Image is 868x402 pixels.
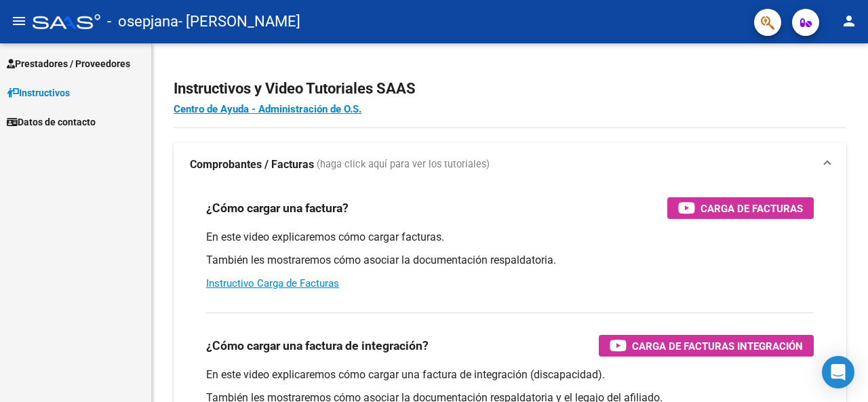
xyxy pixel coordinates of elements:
[174,143,846,186] mat-expansion-panel-header: Comprobantes / Facturas (haga click aquí para ver los tutoriales)
[7,115,96,129] span: Datos de contacto
[206,253,814,268] p: También les mostraremos cómo asociar la documentación respaldatoria.
[11,13,27,29] mat-icon: menu
[7,56,130,71] span: Prestadores / Proveedores
[206,199,349,218] h3: ¿Cómo cargar una factura?
[822,356,854,388] div: Open Intercom Messenger
[174,76,846,102] h2: Instructivos y Video Tutoriales SAAS
[206,367,814,382] p: En este video explicaremos cómo cargar una factura de integración (discapacidad).
[206,277,339,289] a: Instructivo Carga de Facturas
[667,197,814,219] button: Carga de Facturas
[7,85,70,100] span: Instructivos
[701,200,803,217] span: Carga de Facturas
[107,7,178,37] span: - osepjana
[174,103,361,115] a: Centro de Ayuda - Administración de O.S.
[599,335,814,357] button: Carga de Facturas Integración
[632,338,803,355] span: Carga de Facturas Integración
[841,13,857,29] mat-icon: person
[178,7,300,37] span: - [PERSON_NAME]
[206,336,429,355] h3: ¿Cómo cargar una factura de integración?
[206,230,814,245] p: En este video explicaremos cómo cargar facturas.
[317,157,490,172] span: (haga click aquí para ver los tutoriales)
[190,157,314,172] strong: Comprobantes / Facturas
